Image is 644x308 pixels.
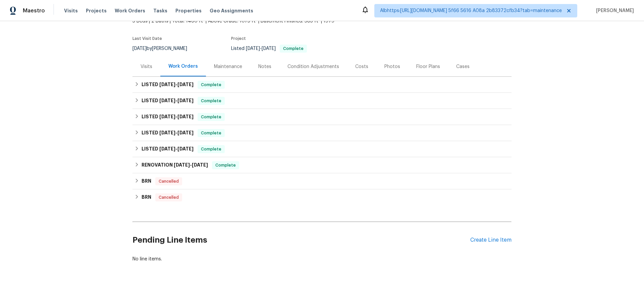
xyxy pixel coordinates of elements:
div: BRN Cancelled [132,189,512,205]
span: Complete [198,114,224,120]
div: RENOVATION [DATE]-[DATE]Complete [132,157,512,173]
span: [PERSON_NAME] [593,7,634,14]
span: Tasks [153,8,167,13]
div: LISTED [DATE]-[DATE]Complete [132,93,512,109]
span: Projects [86,7,107,14]
span: [DATE] [159,98,175,103]
div: Costs [355,63,368,70]
span: - [159,146,194,151]
div: LISTED [DATE]-[DATE]Complete [132,109,512,125]
div: Create Line Item [470,237,512,243]
h2: Pending Line Items [132,225,470,256]
span: [DATE] [174,163,190,167]
div: Cases [456,63,470,70]
span: [DATE] [177,114,194,119]
div: No line items. [132,256,512,262]
span: Cancelled [156,194,181,201]
h6: LISTED [142,145,194,153]
div: Condition Adjustments [287,63,339,70]
h6: LISTED [142,81,194,89]
span: Complete [198,98,224,104]
span: [DATE] [246,46,260,51]
div: LISTED [DATE]-[DATE]Complete [132,141,512,157]
span: [DATE] [132,46,147,51]
span: [DATE] [177,98,194,103]
div: Maintenance [214,63,242,70]
span: [DATE] [177,130,194,135]
div: Photos [384,63,400,70]
span: [DATE] [159,130,175,135]
h6: LISTED [142,129,194,137]
span: - [246,46,276,51]
span: Cancelled [156,178,181,185]
span: Maestro [23,7,45,14]
span: [DATE] [159,82,175,87]
h6: LISTED [142,113,194,121]
span: [DATE] [177,82,194,87]
span: - [159,98,194,103]
span: Complete [198,81,224,88]
div: LISTED [DATE]-[DATE]Complete [132,125,512,141]
h6: RENOVATION [142,161,208,169]
span: - [159,82,194,87]
span: Complete [198,146,224,152]
div: BRN Cancelled [132,173,512,189]
span: [DATE] [262,46,276,51]
div: Floor Plans [416,63,440,70]
span: [DATE] [192,163,208,167]
h6: LISTED [142,97,194,105]
div: Visits [141,63,152,70]
h6: BRN [142,177,151,185]
span: - [174,163,208,167]
span: Visits [64,7,78,14]
span: Complete [213,162,238,169]
div: LISTED [DATE]-[DATE]Complete [132,77,512,93]
span: Listed [231,46,307,51]
span: Work Orders [115,7,145,14]
span: Properties [175,7,202,14]
span: Geo Assignments [210,7,253,14]
span: Albhttps:[URL][DOMAIN_NAME] 5f66 5616 A08a 2b83372cfb34?tab=maintenance [380,7,562,14]
span: Last Visit Date [132,37,162,41]
h6: BRN [142,193,151,201]
span: Complete [198,130,224,136]
span: - [159,114,194,119]
span: [DATE] [159,146,175,151]
span: 3 Beds | 2 Baths | Total: 1460 ft² | Above Grade: 1075 ft² | Basement Finished: 385 ft² | 1979 [132,18,376,24]
span: Complete [280,47,306,51]
div: Work Orders [168,63,198,70]
span: - [159,130,194,135]
span: Project [231,37,246,41]
div: by [PERSON_NAME] [132,45,195,53]
div: Notes [258,63,271,70]
span: [DATE] [177,146,194,151]
span: [DATE] [159,114,175,119]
